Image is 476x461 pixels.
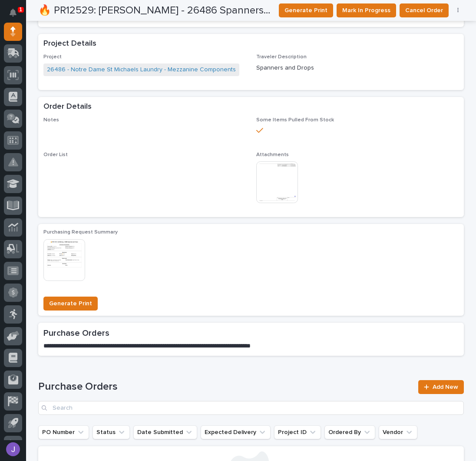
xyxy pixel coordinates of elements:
[379,425,417,439] button: Vendor
[38,401,464,415] input: Search
[274,425,321,439] button: Project ID
[11,9,22,23] div: Notifications1
[418,380,464,394] a: Add New
[47,65,236,74] a: 26486 - Notre Dame St Michaels Laundry - Mezzanine Components
[43,102,92,112] h2: Order Details
[93,425,130,439] button: Status
[43,152,68,157] span: Order List
[43,230,118,235] span: Purchasing Request Summary
[4,3,22,22] button: Notifications
[279,3,333,17] button: Generate Print
[38,4,272,17] h2: 🔥 PR12529: Jim Hartung - 26486 Spanners and Drops
[256,117,334,123] span: Some Items Pulled From Stock
[433,384,458,390] span: Add New
[400,3,449,17] button: Cancel Order
[405,5,443,16] span: Cancel Order
[337,3,396,17] button: Mark In Progress
[43,117,59,123] span: Notes
[38,425,89,439] button: PO Number
[4,440,22,458] button: users-avatar
[19,7,22,13] p: 1
[256,63,459,73] p: Spanners and Drops
[43,54,62,60] span: Project
[43,39,96,49] h2: Project Details
[43,328,459,338] h2: Purchase Orders
[324,425,375,439] button: Ordered By
[342,5,390,16] span: Mark In Progress
[256,152,289,157] span: Attachments
[256,54,307,60] span: Traveler Description
[201,425,271,439] button: Expected Delivery
[43,297,98,311] button: Generate Print
[133,425,197,439] button: Date Submitted
[284,5,327,16] span: Generate Print
[49,298,92,309] span: Generate Print
[38,381,413,393] h1: Purchase Orders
